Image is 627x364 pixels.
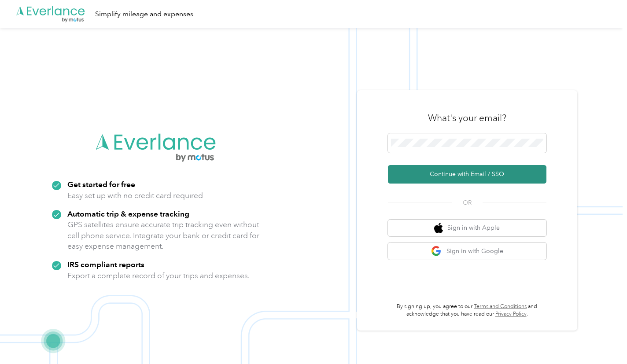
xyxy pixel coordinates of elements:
[67,190,203,201] p: Easy set up with no credit card required
[388,243,546,260] button: google logoSign in with Google
[434,223,443,234] img: apple logo
[388,303,546,318] p: By signing up, you agree to our and acknowledge that you have read our .
[67,270,250,281] p: Export a complete record of your trips and expenses.
[388,165,546,184] button: Continue with Email / SSO
[431,246,442,257] img: google logo
[495,311,527,317] a: Privacy Policy
[388,220,546,237] button: apple logoSign in with Apple
[67,180,135,189] strong: Get started for free
[67,260,144,269] strong: IRS compliant reports
[67,219,260,252] p: GPS satellites ensure accurate trip tracking even without cell phone service. Integrate your bank...
[95,9,193,20] div: Simplify mileage and expenses
[67,209,189,218] strong: Automatic trip & expense tracking
[428,112,506,124] h3: What's your email?
[474,303,527,310] a: Terms and Conditions
[452,198,483,207] span: OR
